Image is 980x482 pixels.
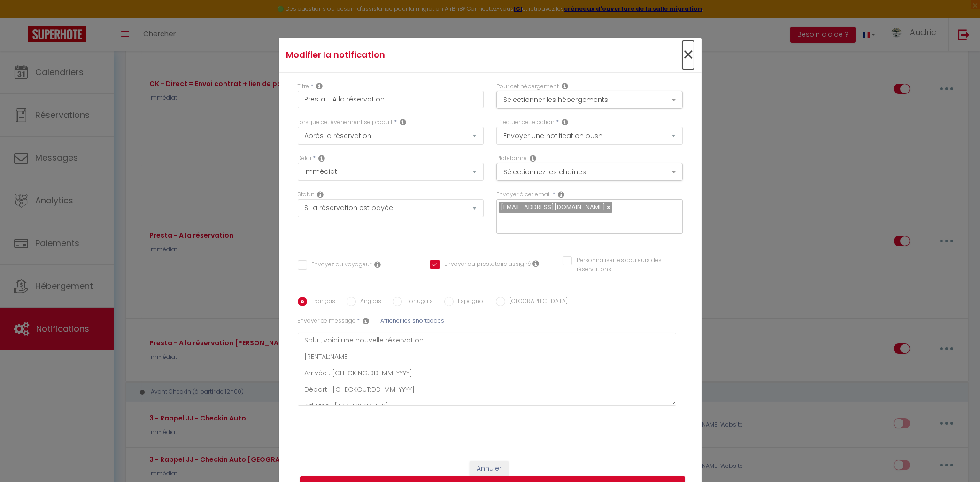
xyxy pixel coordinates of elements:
[298,118,393,127] label: Lorsque cet événement se produit
[496,82,559,91] label: Pour cet hébergement
[375,261,381,268] i: Envoyer au voyageur
[496,163,683,181] button: Sélectionnez les chaînes
[496,190,551,199] label: Envoyer à cet email
[562,118,568,126] i: Action Type
[470,461,509,477] button: Annuler
[286,48,554,62] h4: Modifier la notification
[8,4,36,32] button: Ouvrir le widget de chat LiveChat
[532,260,539,267] i: Envoyer au prestataire si il est assigné
[298,190,315,199] label: Statut
[316,82,323,90] i: Title
[562,82,568,90] i: This Rental
[496,118,555,127] label: Effectuer cette action
[496,91,683,109] button: Sélectionner les hébergements
[496,154,527,163] label: Plateforme
[501,202,605,211] span: [EMAIL_ADDRESS][DOMAIN_NAME]
[682,45,694,65] button: Close
[307,260,372,271] label: Envoyez au voyageur
[402,297,433,307] label: Portugais
[356,297,382,307] label: Anglais
[363,317,370,325] i: Sms
[298,317,356,326] label: Envoyer ce message
[307,297,336,307] label: Français
[505,297,568,307] label: [GEOGRAPHIC_DATA]
[317,191,324,198] i: Booking status
[298,82,309,91] label: Titre
[319,155,325,162] i: Action Time
[400,118,407,126] i: Event Occur
[298,154,312,163] label: Délai
[381,317,445,325] span: Afficher les shortcodes
[454,297,485,307] label: Espagnol
[682,41,694,69] span: ×
[530,155,536,162] i: Action Channel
